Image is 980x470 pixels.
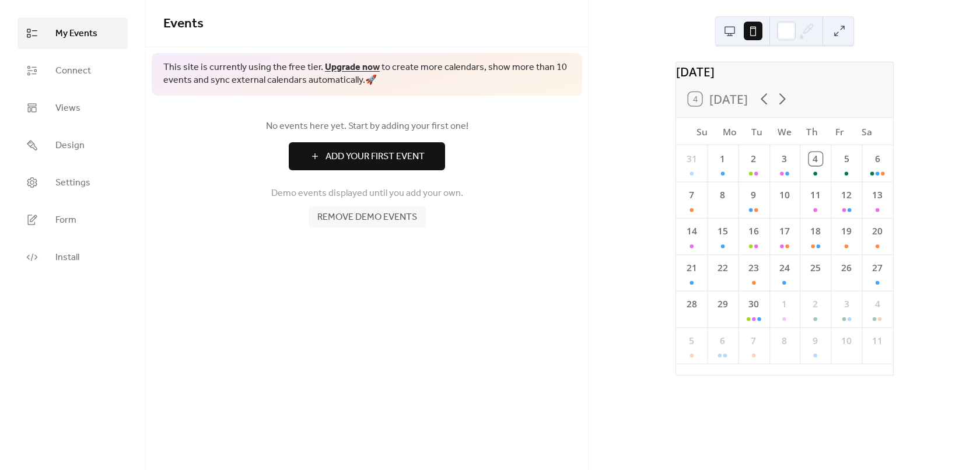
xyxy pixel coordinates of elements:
[17,92,128,124] a: Views
[747,152,760,166] div: 2
[289,142,445,170] button: Add Your First Event
[684,261,698,275] div: 21
[747,188,760,202] div: 9
[808,261,822,275] div: 25
[309,206,426,227] button: Remove demo events
[778,152,791,166] div: 3
[163,120,570,134] span: No events here yet. Start by adding your first one!
[716,118,743,145] div: Mo
[870,152,884,166] div: 6
[870,225,884,238] div: 20
[17,241,128,273] a: Install
[17,129,128,161] a: Design
[716,225,729,238] div: 15
[716,334,729,348] div: 6
[808,225,822,238] div: 18
[17,204,128,236] a: Form
[325,150,425,164] span: Add Your First Event
[163,11,204,37] span: Events
[684,225,698,238] div: 14
[716,152,729,166] div: 1
[676,62,893,80] div: [DATE]
[688,118,715,145] div: Su
[163,61,570,87] span: This site is currently using the free tier. to create more calendars, show more than 10 events an...
[808,188,822,202] div: 11
[747,297,760,311] div: 30
[55,176,90,190] span: Settings
[747,334,760,348] div: 7
[684,334,698,348] div: 5
[798,118,825,145] div: Th
[839,188,853,202] div: 12
[17,167,128,198] a: Settings
[747,225,760,238] div: 16
[684,297,698,311] div: 28
[55,213,76,227] span: Form
[747,261,760,275] div: 23
[870,334,884,348] div: 11
[55,64,91,78] span: Connect
[716,261,729,275] div: 22
[839,334,853,348] div: 10
[317,211,417,225] span: Remove demo events
[808,152,822,166] div: 4
[808,297,822,311] div: 2
[684,152,698,166] div: 31
[870,261,884,275] div: 27
[778,334,791,348] div: 8
[839,225,853,238] div: 19
[839,297,853,311] div: 3
[55,101,80,115] span: Views
[825,118,853,145] div: Fr
[743,118,771,145] div: Tu
[839,152,853,166] div: 5
[853,118,880,145] div: Sa
[778,297,791,311] div: 1
[778,188,791,202] div: 10
[163,142,570,170] a: Add Your First Event
[55,27,97,41] span: My Events
[55,139,85,153] span: Design
[55,251,79,265] span: Install
[17,55,128,86] a: Connect
[778,225,791,238] div: 17
[808,334,822,348] div: 9
[870,297,884,311] div: 4
[771,118,798,145] div: We
[870,188,884,202] div: 13
[325,58,380,76] a: Upgrade now
[684,188,698,202] div: 7
[839,261,853,275] div: 26
[778,261,791,275] div: 24
[271,187,463,201] span: Demo events displayed until you add your own.
[716,297,729,311] div: 29
[17,17,128,49] a: My Events
[716,188,729,202] div: 8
